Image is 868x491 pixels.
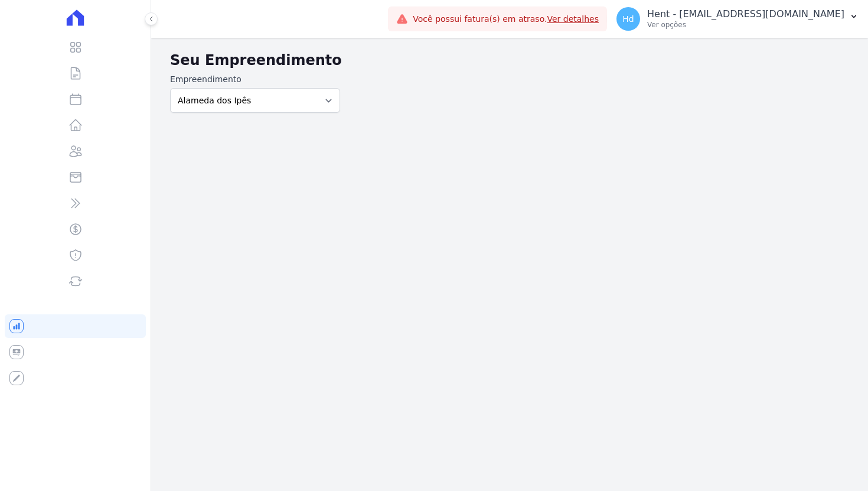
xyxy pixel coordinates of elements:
[647,20,844,30] p: Ver opções
[547,14,599,24] a: Ver detalhes
[170,73,340,86] label: Empreendimento
[647,8,844,20] p: Hent - [EMAIL_ADDRESS][DOMAIN_NAME]
[170,50,849,71] h2: Seu Empreendimento
[413,13,599,25] span: Você possui fatura(s) em atraso.
[607,2,868,35] button: Hd Hent - [EMAIL_ADDRESS][DOMAIN_NAME] Ver opções
[622,15,634,23] span: Hd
